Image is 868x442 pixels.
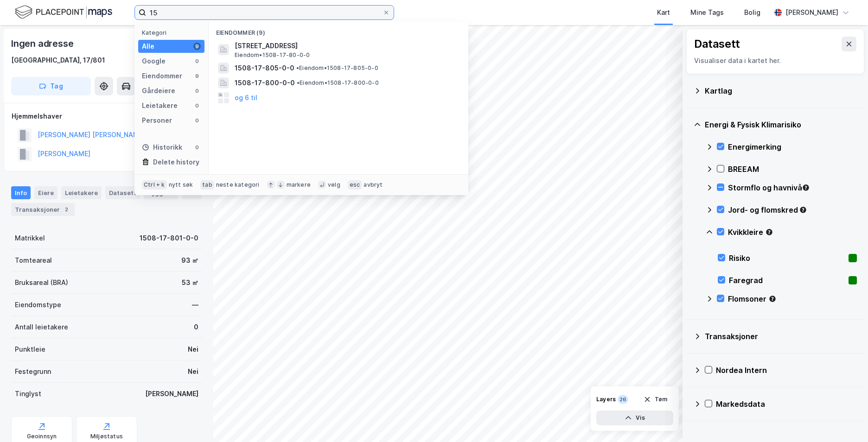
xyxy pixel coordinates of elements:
[11,55,105,66] div: [GEOGRAPHIC_DATA], 17/801
[705,331,857,342] div: Transaksjoner
[194,322,198,333] div: 0
[209,22,468,38] div: Eiendommer (9)
[142,100,178,111] div: Leietakere
[728,204,857,215] div: Jord- og flomskred
[728,164,857,175] div: BREEAM
[716,398,857,410] div: Markedsdata
[216,181,260,189] div: neste kategori
[235,92,257,103] button: og 6 til
[142,142,182,153] div: Historikk
[235,51,310,59] span: Eiendom • 1508-17-80-0-0
[188,344,198,355] div: Nei
[15,277,68,288] div: Bruksareal (BRA)
[15,299,61,310] div: Eiendomstype
[744,7,760,18] div: Bolig
[11,77,91,95] button: Tag
[193,72,201,80] div: 9
[694,37,740,51] div: Datasett
[192,299,198,310] div: —
[142,41,154,52] div: Alle
[200,180,214,189] div: tab
[27,433,57,440] div: Geoinnsyn
[297,79,379,87] span: Eiendom • 1508-17-800-0-0
[90,433,123,440] div: Miljøstatus
[15,255,52,266] div: Tomteareal
[193,117,201,124] div: 0
[296,64,378,72] span: Eiendom • 1508-17-805-0-0
[15,344,45,355] div: Punktleie
[12,111,202,122] div: Hjemmelshaver
[169,181,193,189] div: nytt søk
[11,36,75,51] div: Ingen adresse
[799,206,807,214] div: Tooltip anchor
[596,396,616,403] div: Layers
[638,392,673,407] button: Tøm
[105,186,140,199] div: Datasett
[235,77,295,88] span: 1508-17-800-0-0
[142,180,167,189] div: Ctrl + k
[146,6,383,19] input: Søk på adresse, matrikkel, gårdeiere, leietakere eller personer
[765,228,773,236] div: Tooltip anchor
[287,181,311,189] div: markere
[729,253,845,264] div: Risiko
[296,64,299,71] span: •
[142,56,166,67] div: Google
[728,227,857,238] div: Kvikkleire
[728,293,857,304] div: Flomsoner
[145,388,198,399] div: [PERSON_NAME]
[768,295,777,303] div: Tooltip anchor
[729,275,845,286] div: Faregrad
[728,182,857,193] div: Stormflo og havnivå
[785,7,838,18] div: [PERSON_NAME]
[140,233,198,244] div: 1508-17-801-0-0
[822,398,868,442] iframe: Chat Widget
[596,410,673,425] button: Vis
[193,87,201,95] div: 0
[142,115,172,126] div: Personer
[694,55,856,66] div: Visualiser data i kartet her.
[705,119,857,130] div: Energi & Fysisk Klimarisiko
[193,144,201,151] div: 0
[235,63,294,74] span: 1508-17-805-0-0
[61,186,102,199] div: Leietakere
[297,79,300,86] span: •
[235,40,457,51] span: [STREET_ADDRESS]
[364,181,383,189] div: avbryt
[193,57,201,65] div: 0
[657,7,670,18] div: Kart
[11,203,75,216] div: Transaksjoner
[15,4,112,20] img: logo.f888ab2527a4732fd821a326f86c7f29.svg
[348,180,362,189] div: esc
[618,395,628,404] div: 26
[15,322,68,333] div: Antall leietakere
[15,388,41,399] div: Tinglyst
[193,102,201,109] div: 0
[142,29,204,36] div: Kategori
[728,141,857,152] div: Energimerking
[802,183,810,192] div: Tooltip anchor
[188,366,198,377] div: Nei
[716,365,857,376] div: Nordea Intern
[62,205,71,214] div: 2
[11,186,31,199] div: Info
[182,277,198,288] div: 53 ㎡
[328,181,340,189] div: velg
[705,85,857,96] div: Kartlag
[690,7,724,18] div: Mine Tags
[193,43,201,50] div: 9
[153,157,199,168] div: Delete history
[142,85,175,96] div: Gårdeiere
[34,186,57,199] div: Eiere
[15,233,45,244] div: Matrikkel
[142,70,182,82] div: Eiendommer
[15,366,51,377] div: Festegrunn
[181,255,198,266] div: 93 ㎡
